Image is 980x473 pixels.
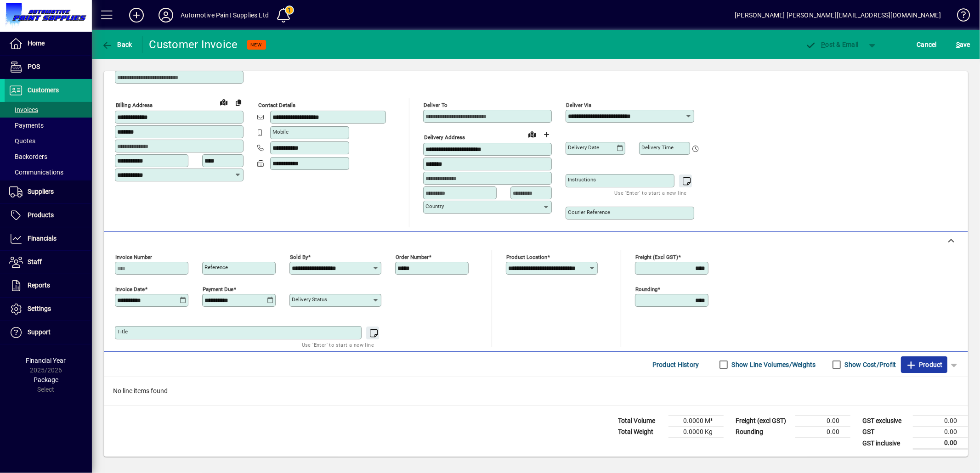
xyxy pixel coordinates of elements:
[115,254,152,260] mat-label: Invoice number
[28,328,51,336] span: Support
[149,37,238,52] div: Customer Invoice
[568,209,610,215] mat-label: Courier Reference
[9,122,44,129] span: Payments
[231,95,246,110] button: Copy to Delivery address
[915,36,940,53] button: Cancel
[151,7,181,23] button: Profile
[104,377,968,405] div: No line items found
[821,41,826,48] span: P
[396,254,429,260] mat-label: Order number
[652,357,699,372] span: Product History
[615,187,687,198] mat-hint: Use 'Enter' to start a new line
[425,203,444,209] mat-label: Country
[525,127,539,141] a: View on map
[26,357,66,364] span: Financial Year
[568,176,596,183] mat-label: Instructions
[913,416,968,427] td: 0.00
[292,296,327,303] mat-label: Delivery status
[92,36,142,53] app-page-header-button: Back
[99,36,135,53] button: Back
[9,106,38,113] span: Invoices
[290,254,308,260] mat-label: Sold by
[913,427,968,438] td: 0.00
[506,254,547,260] mat-label: Product location
[5,321,92,344] a: Support
[28,63,40,70] span: POS
[122,7,151,23] button: Add
[5,102,92,118] a: Invoices
[5,164,92,180] a: Communications
[5,180,92,203] a: Suppliers
[566,102,591,108] mat-label: Deliver via
[424,102,448,108] mat-label: Deliver To
[203,286,233,293] mat-label: Payment due
[28,86,59,94] span: Customers
[913,438,968,449] td: 0.00
[843,360,896,369] label: Show Cost/Profit
[216,95,231,109] a: View on map
[5,298,92,321] a: Settings
[954,36,973,53] button: Save
[956,41,960,48] span: S
[28,305,51,312] span: Settings
[28,211,54,219] span: Products
[795,416,850,427] td: 0.00
[28,188,54,195] span: Suppliers
[9,169,63,176] span: Communications
[5,118,92,133] a: Payments
[28,282,50,289] span: Reports
[956,37,970,52] span: ave
[906,357,943,372] span: Product
[117,328,128,335] mat-label: Title
[204,264,228,270] mat-label: Reference
[539,127,554,142] button: Choose address
[635,286,657,293] mat-label: Rounding
[901,356,947,373] button: Product
[28,39,45,47] span: Home
[5,251,92,274] a: Staff
[251,42,262,48] span: NEW
[102,41,132,48] span: Back
[272,129,289,135] mat-label: Mobile
[668,416,724,427] td: 0.0000 M³
[5,133,92,149] a: Quotes
[917,37,937,52] span: Cancel
[731,416,795,427] td: Freight (excl GST)
[5,56,92,79] a: POS
[302,339,374,350] mat-hint: Use 'Enter' to start a new line
[795,427,850,438] td: 0.00
[568,144,599,151] mat-label: Delivery date
[801,36,863,53] button: Post & Email
[858,427,913,438] td: GST
[34,376,58,383] span: Package
[5,149,92,164] a: Backorders
[5,204,92,227] a: Products
[9,153,47,160] span: Backorders
[635,254,678,260] mat-label: Freight (excl GST)
[115,286,145,293] mat-label: Invoice date
[735,8,941,23] div: [PERSON_NAME] [PERSON_NAME][EMAIL_ADDRESS][DOMAIN_NAME]
[730,360,816,369] label: Show Line Volumes/Weights
[805,41,859,48] span: ost & Email
[858,438,913,449] td: GST inclusive
[641,144,674,151] mat-label: Delivery time
[5,274,92,297] a: Reports
[613,416,668,427] td: Total Volume
[5,32,92,55] a: Home
[181,8,269,23] div: Automotive Paint Supplies Ltd
[668,427,724,438] td: 0.0000 Kg
[613,427,668,438] td: Total Weight
[649,356,703,373] button: Product History
[950,2,969,32] a: Knowledge Base
[858,416,913,427] td: GST exclusive
[731,427,795,438] td: Rounding
[9,137,35,145] span: Quotes
[28,258,42,265] span: Staff
[28,235,57,242] span: Financials
[5,227,92,250] a: Financials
